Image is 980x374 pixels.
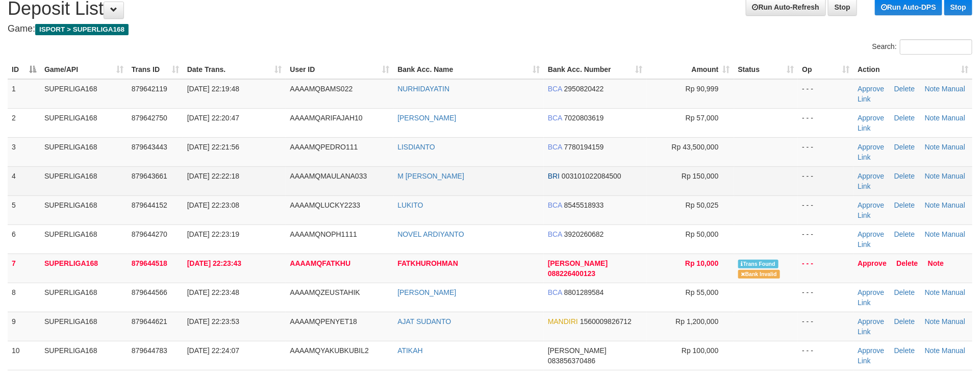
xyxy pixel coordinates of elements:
td: - - - [798,79,853,109]
span: AAAAMQNOPH1111 [290,230,357,238]
a: Manual Link [858,201,965,219]
a: Manual Link [858,230,965,248]
th: Game/API: activate to sort column ascending [40,60,128,79]
span: [DATE] 22:20:47 [187,114,239,122]
span: AAAAMQPEDRO111 [290,143,358,151]
span: 879644270 [132,230,167,238]
a: Delete [894,172,915,180]
span: AAAAMQZEUSTAHIK [290,288,360,296]
span: Rp 55,000 [686,288,719,296]
h4: Game: [8,24,972,34]
td: SUPERLIGA168 [40,341,128,370]
span: AAAAMQYAKUBKUBIL2 [290,346,369,355]
a: Approve [858,143,884,151]
th: Action: activate to sort column ascending [853,60,972,79]
a: AJAT SUDANTO [397,317,451,326]
a: Note [925,201,940,209]
span: Copy 7780194159 to clipboard [564,143,604,151]
a: Note [925,143,940,151]
a: Manual Link [858,172,965,190]
td: 2 [8,108,40,137]
td: - - - [798,225,853,254]
span: Rp 43,500,000 [672,143,719,151]
span: [DATE] 22:24:07 [187,346,239,355]
td: 4 [8,166,40,195]
a: Manual Link [858,317,965,336]
a: Manual Link [858,346,965,365]
span: Rp 150,000 [682,172,718,180]
span: Copy 8801289584 to clipboard [564,288,604,296]
span: Rp 50,025 [686,201,719,209]
a: Delete [894,114,915,122]
span: 879644152 [132,201,167,209]
a: NOVEL ARDIYANTO [397,230,464,238]
span: BCA [548,201,562,209]
td: - - - [798,312,853,341]
a: LISDIANTO [397,143,435,151]
span: BRI [548,172,560,180]
span: [PERSON_NAME] [548,346,607,355]
span: AAAAMQBAMS022 [290,85,353,93]
span: BCA [548,230,562,238]
span: Rp 57,000 [686,114,719,122]
a: Note [925,317,940,326]
th: Trans ID: activate to sort column ascending [128,60,183,79]
a: Approve [858,230,884,238]
span: [PERSON_NAME] [548,259,608,267]
span: 879644783 [132,346,167,355]
span: [DATE] 22:21:56 [187,143,239,151]
td: - - - [798,341,853,370]
a: Manual Link [858,288,965,307]
a: [PERSON_NAME] [397,288,456,296]
th: Status: activate to sort column ascending [734,60,798,79]
a: Approve [858,288,884,296]
span: AAAAMQMAULANA033 [290,172,367,180]
td: SUPERLIGA168 [40,166,128,195]
span: Rp 10,000 [685,259,718,267]
a: Approve [858,172,884,180]
span: MANDIRI [548,317,578,326]
a: Note [925,114,940,122]
td: SUPERLIGA168 [40,225,128,254]
td: - - - [798,254,853,283]
td: 7 [8,254,40,283]
a: ATIKAH [397,346,423,355]
a: NURHIDAYATIN [397,85,449,93]
a: Delete [894,143,915,151]
span: Copy 3920260682 to clipboard [564,230,604,238]
a: Note [925,230,940,238]
span: Copy 088226400123 to clipboard [548,269,595,278]
td: 1 [8,79,40,109]
a: Delete [894,85,915,93]
span: 879644621 [132,317,167,326]
span: Copy 8545518933 to clipboard [564,201,604,209]
td: 3 [8,137,40,166]
span: Rp 50,000 [686,230,719,238]
span: Copy 1560009826712 to clipboard [580,317,632,326]
a: Approve [858,317,884,326]
th: Amount: activate to sort column ascending [647,60,734,79]
a: Delete [897,259,918,267]
label: Search: [872,39,972,55]
span: Copy 7020803619 to clipboard [564,114,604,122]
a: Approve [858,346,884,355]
span: BCA [548,288,562,296]
span: 879642750 [132,114,167,122]
span: [DATE] 22:23:53 [187,317,239,326]
span: AAAAMQARIFAJAH10 [290,114,362,122]
td: SUPERLIGA168 [40,283,128,312]
td: 9 [8,312,40,341]
a: [PERSON_NAME] [397,114,456,122]
span: 879644518 [132,259,167,267]
td: - - - [798,137,853,166]
th: User ID: activate to sort column ascending [286,60,393,79]
a: Note [925,288,940,296]
td: 10 [8,341,40,370]
a: Delete [894,346,915,355]
input: Search: [900,39,972,55]
a: Delete [894,201,915,209]
span: Similar transaction found [738,260,779,268]
a: Note [928,259,944,267]
td: 8 [8,283,40,312]
span: 879643661 [132,172,167,180]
